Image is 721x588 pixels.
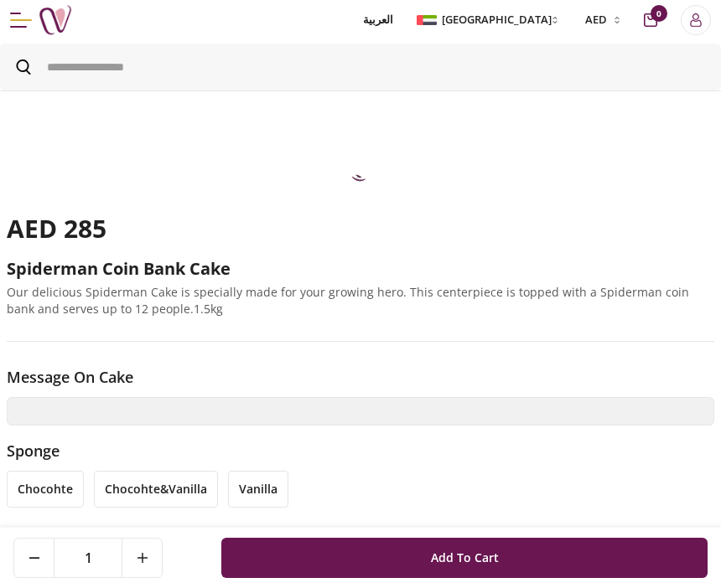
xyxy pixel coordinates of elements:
[7,284,714,317] p: Our delicious Spiderman Cake is specially made for your growing hero. This centerpiece is topped ...
[7,471,84,508] li: chocohte
[7,439,714,462] h3: Sponge
[54,539,122,577] span: 1
[651,5,667,22] span: 0
[417,15,437,25] img: Arabic_dztd3n.png
[431,543,499,573] span: Add To Cart
[228,471,288,508] li: vanilla
[319,115,402,199] img: Spiderman Coin Bank Cake undefined--0
[221,538,708,578] button: Add To Cart
[644,13,657,27] button: cart-button
[413,12,565,28] button: [GEOGRAPHIC_DATA]
[575,12,627,28] button: AED
[94,471,218,508] li: chocohte&vanilla
[442,12,552,28] span: [GEOGRAPHIC_DATA]
[39,3,72,37] img: Nigwa-uae-gifts
[363,12,393,28] span: العربية
[7,365,714,389] h3: Message on cake
[7,257,714,281] h2: Spiderman Coin Bank Cake
[7,211,106,245] span: AED 285
[585,12,607,28] span: AED
[681,5,711,35] button: Login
